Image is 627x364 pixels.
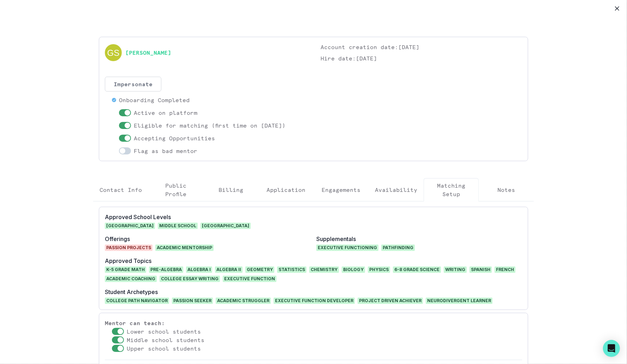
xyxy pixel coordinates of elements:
[223,276,276,282] span: Executive Function
[105,266,146,273] span: K-5 Grade Math
[393,266,441,273] span: 6-8 Grade Science
[127,327,201,336] p: Lower school students
[119,96,190,104] p: Onboarding Completed
[134,108,197,117] p: Active on platform
[375,186,417,194] p: Availability
[219,186,243,194] p: Billing
[149,266,183,273] span: Pre-Algebra
[309,266,339,273] span: Chemistry
[321,43,522,51] p: Account creation date: [DATE]
[611,3,623,14] button: Close
[127,344,201,353] p: Upper school students
[105,213,311,221] p: Approved School Levels
[603,340,620,357] div: Open Intercom Messenger
[105,44,122,61] img: svg
[430,181,473,198] p: Matching Setup
[358,298,423,304] span: PROJECT DRIVEN ACHIEVER
[134,147,197,155] p: Flag as bad mentor
[497,186,515,194] p: Notes
[322,186,360,194] p: Engagements
[134,134,215,142] p: Accepting Opportunities
[105,77,161,92] button: Impersonate
[154,181,197,198] p: Public Profile
[186,266,212,273] span: Algebra I
[444,266,467,273] span: Writing
[105,257,522,265] p: Approved Topics
[100,186,142,194] p: Contact Info
[316,235,522,243] p: Supplementals
[216,298,271,304] span: ACADEMIC STRUGGLER
[105,288,522,296] p: Student Archetypes
[274,298,355,304] span: EXECUTIVE FUNCTION DEVELOPER
[125,48,171,57] a: [PERSON_NAME]
[155,245,214,251] span: Academic Mentorship
[201,223,251,229] span: [GEOGRAPHIC_DATA]
[267,186,305,194] p: Application
[470,266,492,273] span: Spanish
[105,298,169,304] span: COLLEGE PATH NAVIGATOR
[316,245,378,251] span: Executive Functioning
[426,298,492,304] span: NEURODIVERGENT LEARNER
[105,319,522,327] p: Mentor can teach:
[342,266,365,273] span: Biology
[127,336,204,344] p: Middle school students
[105,276,157,282] span: Academic Coaching
[105,223,155,229] span: [GEOGRAPHIC_DATA]
[321,54,522,63] p: Hire date: [DATE]
[158,223,198,229] span: Middle School
[368,266,390,273] span: Physics
[215,266,243,273] span: Algebra II
[172,298,213,304] span: PASSION SEEKER
[495,266,515,273] span: French
[134,121,286,130] p: Eligible for matching (first time on [DATE])
[381,245,415,251] span: Pathfinding
[277,266,306,273] span: Statistics
[245,266,274,273] span: Geometry
[105,235,311,243] p: Offerings
[160,276,220,282] span: College Essay Writing
[105,245,153,251] span: Passion Projects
